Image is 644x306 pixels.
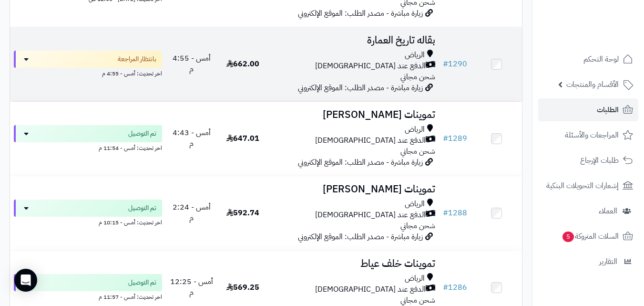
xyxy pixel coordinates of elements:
span: الدفع عند [DEMOGRAPHIC_DATA] [315,61,426,72]
span: أمس - 2:24 م [173,201,211,224]
span: # [443,133,448,144]
span: إشعارات التحويلات البنكية [546,179,619,192]
a: العملاء [538,200,638,222]
span: طلبات الإرجاع [580,154,619,167]
div: Open Intercom Messenger [14,269,37,292]
span: 662.00 [226,58,259,70]
a: #1288 [443,207,467,219]
span: 569.25 [226,282,259,293]
span: 592.74 [226,207,259,219]
span: زيارة مباشرة - مصدر الطلب: الموقع الإلكتروني [298,157,423,168]
h3: تموينات [PERSON_NAME] [272,184,435,195]
h3: بقاله تاريخ العمارة [272,35,435,46]
a: السلات المتروكة5 [538,225,638,248]
a: الطلبات [538,98,638,121]
span: شحن مجاني [400,295,435,306]
a: #1289 [443,133,467,144]
span: الرياض [405,273,425,284]
div: اخر تحديث: أمس - 10:15 م [14,217,162,227]
span: تم التوصيل [128,203,156,213]
a: المراجعات والأسئلة [538,124,638,147]
span: زيارة مباشرة - مصدر الطلب: الموقع الإلكتروني [298,82,423,94]
span: تم التوصيل [128,129,156,138]
span: شحن مجاني [400,71,435,83]
span: أمس - 12:25 م [170,276,213,298]
span: بانتظار المراجعة [118,54,156,64]
a: #1286 [443,282,467,293]
span: الدفع عند [DEMOGRAPHIC_DATA] [315,284,426,295]
h3: تموينات [PERSON_NAME] [272,109,435,120]
span: # [443,282,448,293]
span: أمس - 4:55 م [173,53,211,75]
span: 647.01 [226,133,259,144]
h3: تموينات خلف عياط [272,258,435,269]
a: التقارير [538,250,638,273]
span: السلات المتروكة [562,230,619,243]
span: الدفع عند [DEMOGRAPHIC_DATA] [315,135,426,146]
a: طلبات الإرجاع [538,149,638,172]
span: الرياض [405,50,425,61]
span: لوحة التحكم [583,53,619,66]
div: اخر تحديث: أمس - 11:54 م [14,142,162,152]
span: أمس - 4:43 م [173,127,211,149]
span: 5 [562,232,574,242]
span: زيارة مباشرة - مصدر الطلب: الموقع الإلكتروني [298,8,423,19]
span: الأقسام والمنتجات [566,78,619,91]
a: لوحة التحكم [538,48,638,71]
span: شحن مجاني [400,146,435,157]
span: الرياض [405,199,425,210]
span: الرياض [405,124,425,135]
span: العملاء [599,204,617,218]
a: إشعارات التحويلات البنكية [538,174,638,197]
span: # [443,58,448,70]
div: اخر تحديث: أمس - 11:57 م [14,291,162,301]
span: زيارة مباشرة - مصدر الطلب: الموقع الإلكتروني [298,231,423,243]
span: تم التوصيل [128,278,156,287]
span: المراجعات والأسئلة [565,128,619,142]
span: # [443,207,448,219]
span: التقارير [599,255,617,268]
span: شحن مجاني [400,220,435,232]
div: اخر تحديث: أمس - 4:55 م [14,68,162,78]
img: logo-2.png [579,27,635,47]
span: الدفع عند [DEMOGRAPHIC_DATA] [315,210,426,221]
span: الطلبات [597,103,619,116]
a: #1290 [443,58,467,70]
